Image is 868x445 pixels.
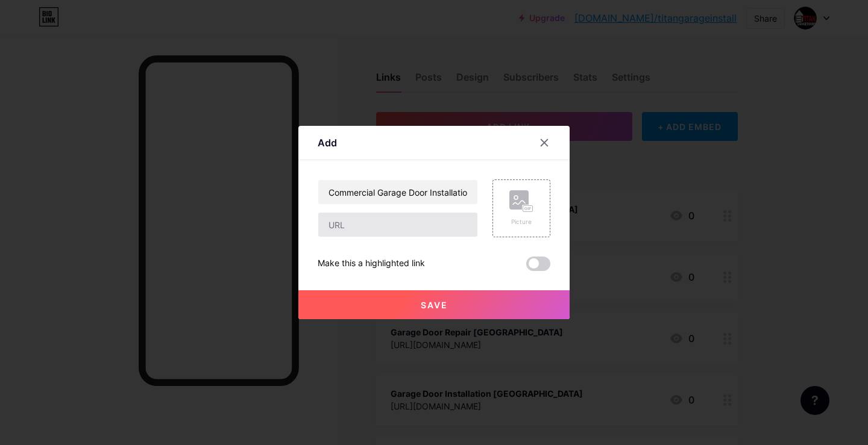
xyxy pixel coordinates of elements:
[318,135,337,150] div: Add
[318,213,477,237] input: URL
[318,180,477,204] input: Title
[318,257,425,271] div: Make this a highlighted link
[298,290,570,319] button: Save
[421,300,448,310] span: Save
[509,217,533,226] div: Picture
